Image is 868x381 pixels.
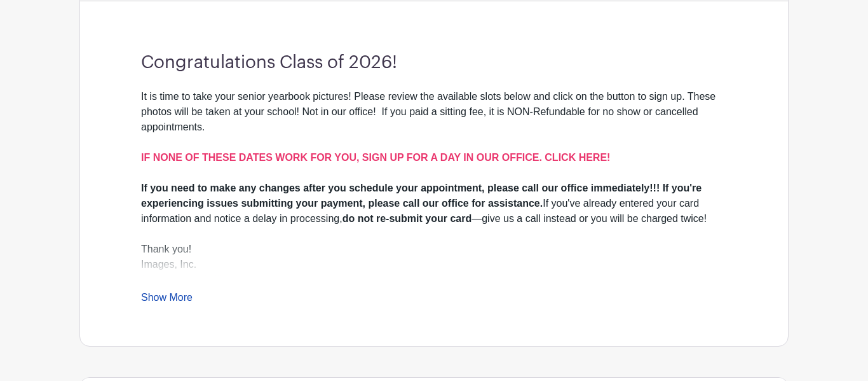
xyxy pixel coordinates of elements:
div: It is time to take your senior yearbook pictures! Please review the available slots below and cli... [141,89,727,181]
strong: If you need to make any changes after you schedule your appointment, please call our office immed... [141,183,702,209]
div: Thank you! [141,242,727,257]
h3: Congratulations Class of 2026! [141,52,727,74]
div: If you've already entered your card information and notice a delay in processing, —give us a call... [141,181,727,226]
a: [DOMAIN_NAME] [141,274,222,285]
strong: do not re-submit your card [342,213,472,224]
div: Images, Inc. [141,257,727,287]
a: Show More [141,292,193,308]
a: IF NONE OF THESE DATES WORK FOR YOU, SIGN UP FOR A DAY IN OUR OFFICE. CLICK HERE! [141,152,610,163]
